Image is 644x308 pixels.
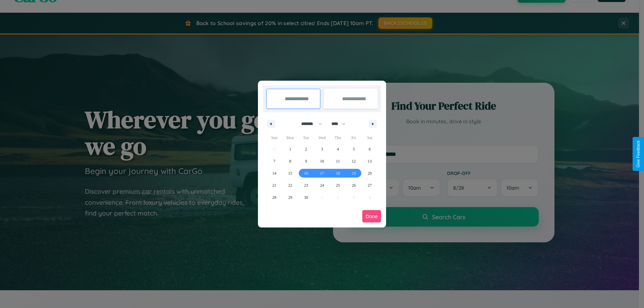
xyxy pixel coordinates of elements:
span: 15 [288,167,292,179]
button: 22 [282,179,298,191]
span: 26 [352,179,356,191]
span: 16 [304,167,308,179]
span: 1 [289,143,291,155]
button: 15 [282,167,298,179]
button: Done [362,210,381,223]
span: 21 [272,179,276,191]
span: 25 [336,179,340,191]
span: Sun [266,132,282,143]
span: 13 [368,155,372,167]
button: 21 [266,179,282,191]
button: 13 [362,155,378,167]
span: 3 [321,143,323,155]
span: 6 [369,143,371,155]
button: 27 [362,179,378,191]
button: 28 [266,191,282,203]
button: 14 [266,167,282,179]
span: 24 [320,179,324,191]
span: 2 [305,143,307,155]
button: 3 [314,143,330,155]
button: 29 [282,191,298,203]
span: Sat [362,132,378,143]
button: 18 [330,167,346,179]
span: 14 [272,167,276,179]
button: 8 [282,155,298,167]
span: 9 [305,155,307,167]
span: 22 [288,179,292,191]
button: 11 [330,155,346,167]
span: 8 [289,155,291,167]
span: 11 [336,155,340,167]
span: 4 [337,143,339,155]
span: 30 [304,191,308,203]
span: 19 [352,167,356,179]
div: Give Feedback [636,140,641,168]
span: 20 [368,167,372,179]
button: 23 [298,179,314,191]
span: Thu [330,132,346,143]
button: 5 [346,143,362,155]
button: 24 [314,179,330,191]
span: Tue [298,132,314,143]
span: Wed [314,132,330,143]
button: 9 [298,155,314,167]
span: 7 [273,155,275,167]
button: 25 [330,179,346,191]
span: 5 [353,143,355,155]
button: 6 [362,143,378,155]
button: 1 [282,143,298,155]
button: 16 [298,167,314,179]
button: 2 [298,143,314,155]
button: 17 [314,167,330,179]
button: 10 [314,155,330,167]
button: 20 [362,167,378,179]
button: 19 [346,167,362,179]
button: 12 [346,155,362,167]
span: 17 [320,167,324,179]
button: 4 [330,143,346,155]
button: 26 [346,179,362,191]
span: 29 [288,191,292,203]
span: 18 [336,167,340,179]
span: Fri [346,132,362,143]
span: 27 [368,179,372,191]
span: 28 [272,191,276,203]
button: 30 [298,191,314,203]
span: Mon [282,132,298,143]
span: 12 [352,155,356,167]
span: 10 [320,155,324,167]
button: 7 [266,155,282,167]
span: 23 [304,179,308,191]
